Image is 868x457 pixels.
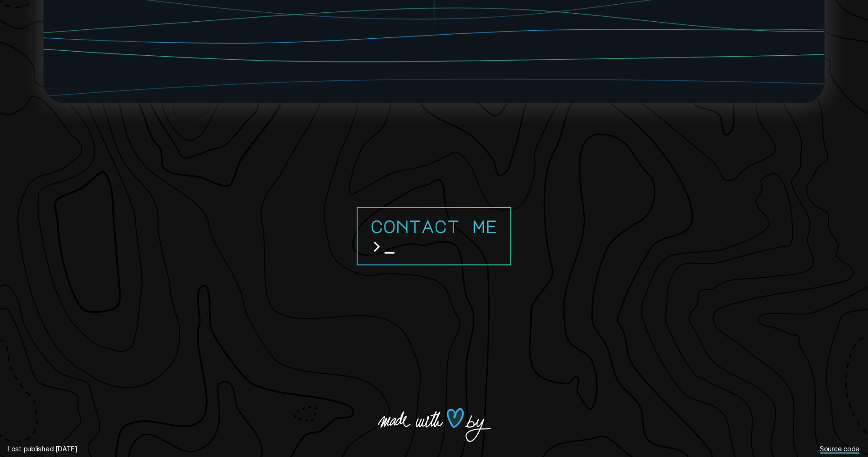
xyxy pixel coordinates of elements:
[377,407,491,443] svg: Made with love by: Renato Böhler
[370,217,498,236] span: Contact me
[8,443,78,456] span: August 17, 2025 at 4:10 AM
[55,445,78,453] time: [DATE]
[357,207,512,265] button: Contact me
[370,237,396,256] span: >
[819,443,861,456] a: Source code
